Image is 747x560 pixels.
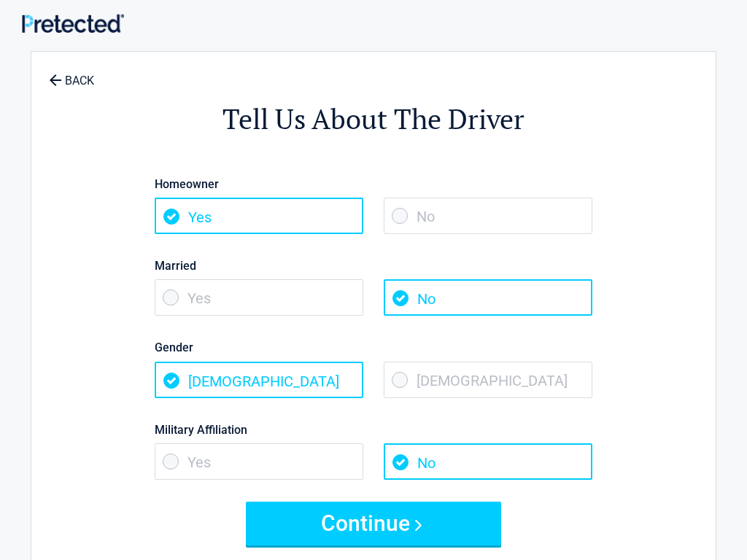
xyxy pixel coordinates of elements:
label: Gender [155,338,592,357]
span: [DEMOGRAPHIC_DATA] [384,362,592,398]
label: Military Affiliation [155,420,592,440]
label: Married [155,256,592,276]
h2: Tell Us About The Driver [112,101,635,138]
span: Yes [155,443,363,480]
img: Main Logo [22,14,124,32]
span: No [384,198,592,234]
span: Yes [155,198,363,234]
span: No [384,443,592,480]
span: Yes [155,279,363,316]
span: [DEMOGRAPHIC_DATA] [155,362,363,398]
a: BACK [46,61,97,87]
span: No [384,279,592,316]
button: Continue [246,502,501,545]
label: Homeowner [155,174,592,194]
